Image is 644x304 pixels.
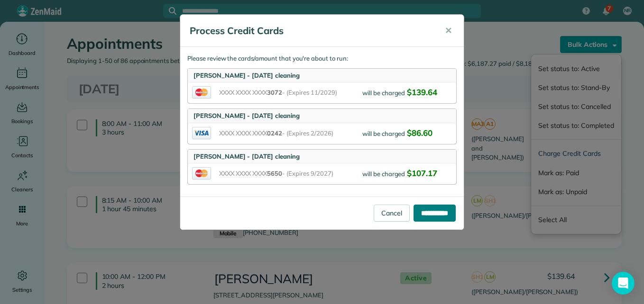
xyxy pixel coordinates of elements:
[188,109,456,123] div: [PERSON_NAME] - [DATE] cleaning
[219,169,362,179] span: XXXX XXXX XXXX - (Expires 9/2027)
[362,127,452,140] div: will be charged
[362,86,452,99] div: will be charged
[180,47,464,197] div: Please review the cards/amount that you're about to run:
[374,205,410,222] a: Cancel
[445,25,452,36] span: ✕
[267,89,282,96] span: 3072
[407,128,432,138] span: $86.60
[612,272,635,295] div: Open Intercom Messenger
[190,24,432,37] h5: Process Credit Cards
[407,87,437,97] span: $139.64
[267,129,282,137] span: 0242
[219,88,362,98] span: XXXX XXXX XXXX - (Expires 11/2029)
[219,129,362,138] span: XXXX XXXX XXXX - (Expires 2/2026)
[267,170,282,177] span: 5650
[188,69,456,83] div: [PERSON_NAME] - [DATE] cleaning
[362,167,452,180] div: will be charged
[407,168,437,178] span: $107.17
[188,150,456,164] div: [PERSON_NAME] - [DATE] cleaning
